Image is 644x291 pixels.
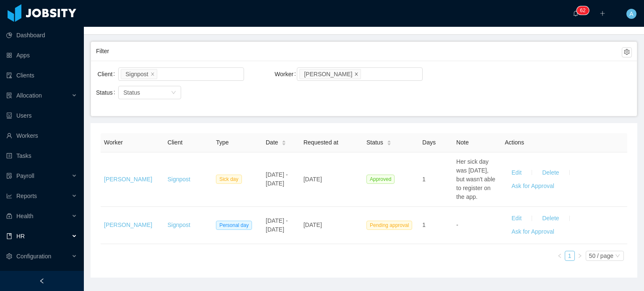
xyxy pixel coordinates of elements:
p: 2 [583,6,586,15]
span: Status [366,138,383,147]
span: [DATE] - [DATE] [266,217,288,233]
i: icon: bell [573,10,579,16]
span: Actions [505,139,524,146]
label: Worker [275,71,299,77]
span: Her sick day was [DATE], but wasn't able to register on the app. [456,158,495,200]
li: Previous Page [555,251,565,261]
span: Allocation [16,92,42,99]
button: Edit [505,166,528,179]
span: Requested at [304,139,338,146]
label: Status [96,89,119,96]
i: icon: close [354,72,358,77]
button: Delete [535,166,566,179]
span: 1 [422,176,426,183]
a: icon: appstoreApps [6,47,77,64]
a: icon: auditClients [6,67,77,84]
li: 1 [565,251,575,261]
span: Days [422,139,436,146]
li: Daniela Torres [299,69,361,79]
i: icon: line-chart [6,193,12,199]
div: 50 / page [589,251,613,260]
span: Sick day [216,175,241,184]
p: 6 [580,6,583,15]
span: [DATE] [304,221,322,228]
i: icon: solution [6,93,12,98]
button: Ask for Approval [505,225,561,239]
a: [PERSON_NAME] [104,176,152,183]
span: HR [16,233,25,239]
i: icon: caret-up [282,139,286,142]
i: icon: close [151,72,155,77]
span: Note [456,139,469,146]
i: icon: medicine-box [6,213,12,219]
button: Ask for Approval [505,179,561,193]
div: [PERSON_NAME] [304,70,352,79]
span: Pending approval [366,221,412,230]
a: icon: robotUsers [6,107,77,124]
span: Date [266,138,278,147]
div: Signpost [125,70,148,79]
span: Status [123,89,140,96]
div: Sort [387,139,392,145]
i: icon: left [557,253,562,258]
i: icon: caret-down [387,142,391,145]
sup: 62 [576,6,589,15]
span: Worker [104,139,123,146]
i: icon: caret-up [387,139,391,142]
i: icon: down [171,90,176,96]
button: icon: setting [622,47,632,57]
span: [DATE] - [DATE] [266,171,288,187]
span: Payroll [16,173,34,179]
a: icon: userWorkers [6,127,77,144]
input: Worker [363,69,367,79]
i: icon: caret-down [282,142,286,145]
a: 1 [565,251,574,260]
li: Next Page [575,251,585,261]
button: Delete [535,212,566,225]
span: Configuration [16,253,51,260]
button: Edit [505,212,528,225]
span: 1 [422,221,426,228]
i: icon: plus [600,10,605,16]
span: A [629,9,633,19]
a: Signpost [168,176,190,183]
i: icon: down [615,253,620,259]
a: icon: pie-chartDashboard [6,27,77,44]
div: Filter [96,44,622,59]
i: icon: right [577,253,582,258]
a: icon: profileTasks [6,147,77,164]
a: Signpost [168,221,190,228]
span: Reports [16,193,37,199]
i: icon: file-protect [6,173,12,179]
i: icon: book [6,233,12,239]
span: Approved [366,175,395,184]
span: [DATE] [304,176,322,183]
i: icon: setting [6,253,12,259]
span: Type [216,139,229,146]
input: Client [159,69,164,79]
a: [PERSON_NAME] [104,221,152,228]
span: Client [168,139,183,146]
div: Sort [281,139,286,145]
span: - [456,221,458,228]
li: Signpost [121,69,157,79]
label: Client [98,71,119,77]
span: Personal day [216,221,252,230]
span: Health [16,213,33,219]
